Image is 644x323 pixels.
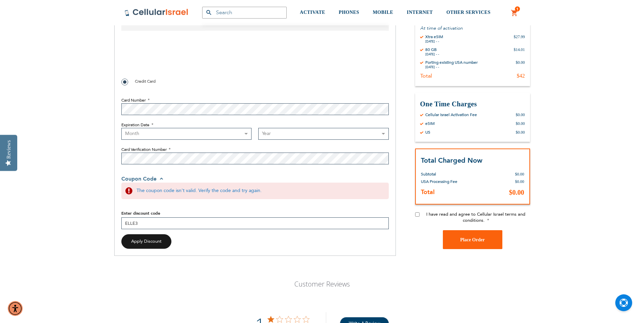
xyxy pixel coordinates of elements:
[514,34,525,43] div: $27.99
[124,8,189,17] img: Cellular Israel Logo
[425,34,443,39] div: Xtra eSIM
[421,156,482,165] strong: Total Charged Now
[511,9,518,17] a: 1
[121,147,167,152] span: Card Verification Number
[425,39,443,43] div: [DATE] - -
[425,47,439,52] div: 80 GB
[135,79,156,84] span: Credit Card
[425,129,430,135] div: US
[446,10,491,15] span: OTHER SERVICES
[515,179,524,184] span: $0.00
[425,120,435,126] div: eSIM
[426,211,525,223] span: I have read and agree to Cellular Israel terms and conditions.
[443,230,502,249] button: Place Order
[420,25,525,31] p: At time of activation
[421,188,435,196] strong: Total
[373,10,393,15] span: MOBILE
[6,140,12,159] div: Reviews
[460,237,485,242] span: Place Order
[121,217,389,229] input: Enter discount code
[407,10,433,15] span: INTERNET
[516,6,519,12] span: 1
[121,98,146,103] span: Card Number
[121,211,160,216] span: Enter discount code
[256,279,389,289] p: Customer Reviews
[514,47,525,56] div: $14.01
[516,112,525,117] div: $0.00
[121,183,389,199] div: The coupon code isn't valid. Verify the code and try again.
[425,52,439,56] div: [DATE] - -
[425,59,478,65] div: Porting existing USA number
[515,172,524,177] span: $0.00
[121,175,157,183] span: Coupon Code
[420,72,432,79] div: Total
[509,189,524,196] span: $0.00
[202,7,287,19] input: Search
[121,122,149,128] span: Expiration Date
[121,46,224,72] iframe: reCAPTCHA
[516,129,525,135] div: $0.00
[421,165,474,178] th: Subtotal
[8,301,23,316] div: Accessibility Menu
[517,72,525,79] div: $42
[421,179,457,184] span: USA Processing Fee
[516,120,525,126] div: $0.00
[300,10,325,15] span: ACTIVATE
[420,99,525,108] h3: One Time Charges
[425,65,478,69] div: [DATE] - -
[268,316,309,322] div: 1 out of 5 stars
[339,10,359,15] span: PHONES
[425,112,477,117] div: Cellular Israel Activation Fee
[516,59,525,69] div: $0.00
[131,238,162,244] span: Apply Discount
[121,234,171,249] button: Apply Discount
